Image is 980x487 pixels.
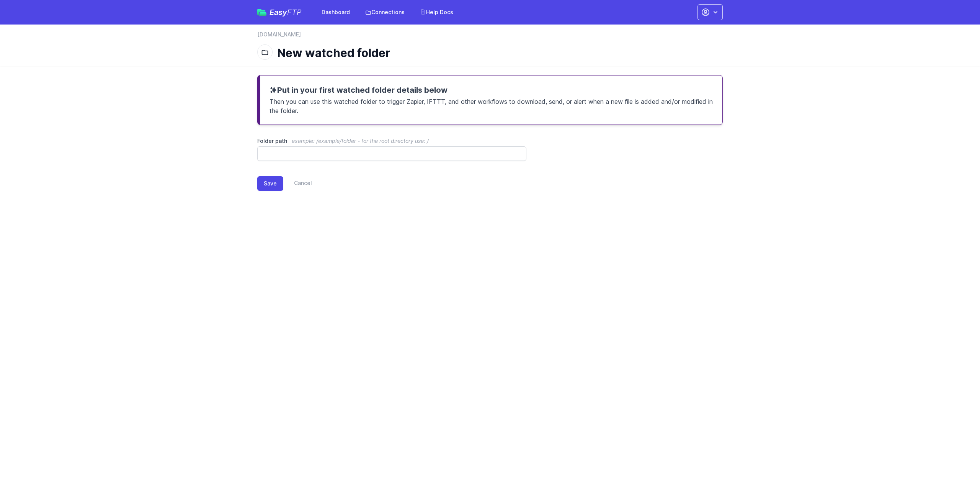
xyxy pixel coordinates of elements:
[269,85,713,95] h3: Put in your first watched folder details below
[257,137,526,145] label: Folder path
[415,5,458,19] a: Help Docs
[257,31,301,38] a: [DOMAIN_NAME]
[257,9,266,16] img: easyftp_logo.png
[257,31,723,43] nav: Breadcrumb
[287,8,302,17] span: FTP
[257,8,302,16] a: EasyFTP
[269,8,302,16] span: Easy
[292,138,429,144] span: example: /example/folder - for the root directory use: /
[257,176,283,191] button: Save
[277,46,717,60] h1: New watched folder
[361,5,409,19] a: Connections
[317,5,354,19] a: Dashboard
[269,95,713,115] p: Then you can use this watched folder to trigger Zapier, IFTTT, and other workflows to download, s...
[283,176,312,191] a: Cancel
